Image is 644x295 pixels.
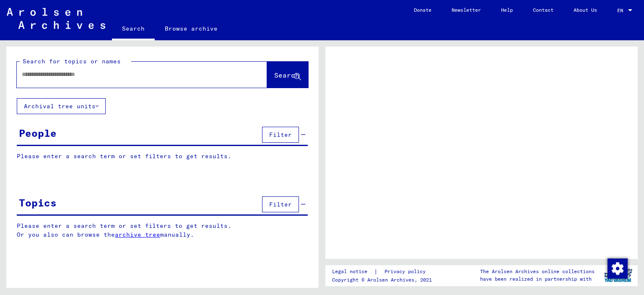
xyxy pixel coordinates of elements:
p: have been realized in partnership with [480,275,595,283]
a: Search [112,18,155,40]
span: Search [274,71,299,79]
button: Archival tree units [17,98,106,114]
mat-label: Search for topics or names [23,57,121,65]
img: Change consent [608,258,628,279]
a: archive tree [115,231,160,238]
a: Browse archive [155,18,228,39]
div: People [19,125,57,141]
div: Topics [19,195,57,210]
button: Search [267,62,308,88]
div: | [332,267,436,276]
img: yv_logo.png [602,265,634,286]
span: Filter [269,201,292,208]
p: Copyright © Arolsen Archives, 2021 [332,276,436,284]
p: Please enter a search term or set filters to get results. [17,152,308,161]
span: EN [617,8,626,13]
button: Filter [262,196,299,212]
p: Please enter a search term or set filters to get results. Or you also can browse the manually. [17,222,308,239]
span: Filter [269,131,292,138]
p: The Arolsen Archives online collections [480,268,595,275]
a: Legal notice [332,267,374,276]
a: Privacy policy [378,267,436,276]
button: Filter [262,127,299,143]
img: Arolsen_neg.svg [7,8,105,29]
